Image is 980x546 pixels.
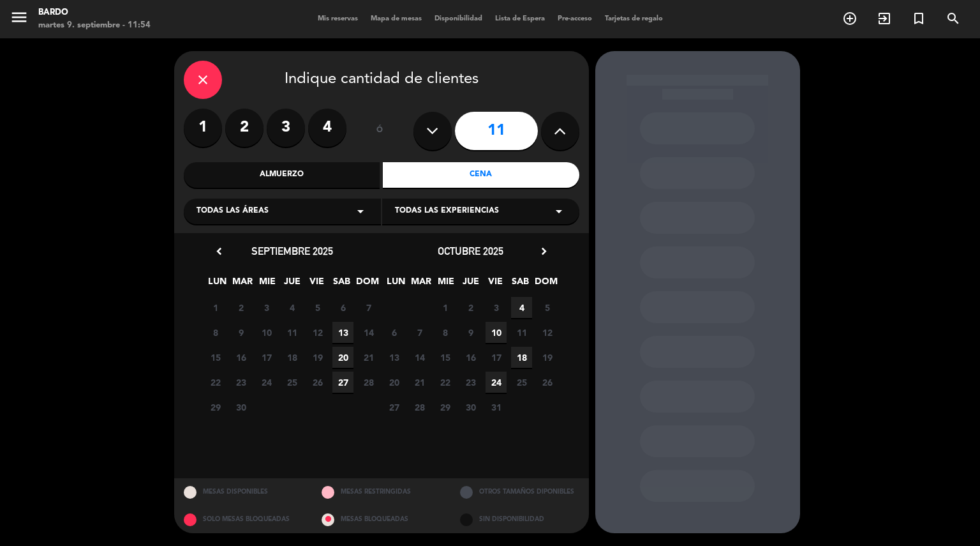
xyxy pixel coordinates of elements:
i: search [946,11,961,26]
span: 19 [307,347,328,368]
span: Disponibilidad [428,15,489,22]
span: 18 [281,347,302,368]
span: 18 [511,347,532,368]
div: MESAS DISPONIBLES [174,478,313,506]
span: 12 [307,322,328,343]
div: Indique cantidad de clientes [184,61,579,99]
label: 3 [267,109,305,147]
span: 9 [460,322,481,343]
div: SOLO MESAS BLOQUEADAS [174,506,313,533]
span: 17 [486,347,507,368]
span: 31 [486,397,507,418]
span: 4 [511,297,532,318]
span: 24 [256,372,277,393]
span: 10 [486,322,507,343]
span: SAB [331,274,352,295]
div: ó [359,109,401,153]
span: septiembre 2025 [251,245,333,257]
i: arrow_drop_down [353,204,368,219]
div: Bardo [38,6,151,19]
div: Cena [383,162,579,188]
span: Mapa de mesas [364,15,428,22]
span: Pre-acceso [551,15,598,22]
span: 26 [537,372,558,393]
span: 3 [486,297,507,318]
span: SAB [510,274,531,295]
span: MIE [435,274,456,295]
span: 20 [332,347,353,368]
span: 30 [460,397,481,418]
span: 13 [332,322,353,343]
span: 7 [409,322,430,343]
span: 11 [281,322,302,343]
span: 1 [205,297,226,318]
span: 25 [511,372,532,393]
span: 23 [230,372,251,393]
span: 17 [256,347,277,368]
span: 8 [434,322,456,343]
span: 2 [460,297,481,318]
span: MAR [232,274,253,295]
i: exit_to_app [877,11,892,26]
span: 19 [537,347,558,368]
span: 29 [434,397,456,418]
span: 9 [230,322,251,343]
span: 20 [383,372,405,393]
span: 4 [281,297,302,318]
span: 11 [511,322,532,343]
span: Tarjetas de regalo [598,15,669,22]
label: 4 [308,109,346,147]
span: JUE [281,274,302,295]
div: SIN DISPONIBILIDAD [450,506,589,533]
span: 24 [486,372,507,393]
span: 28 [409,397,430,418]
span: 3 [256,297,277,318]
span: 28 [358,372,379,393]
span: 12 [537,322,558,343]
span: 22 [434,372,456,393]
button: menu [10,8,29,31]
span: 6 [332,297,353,318]
div: MESAS BLOQUEADAS [312,506,450,533]
span: Todas las áreas [197,205,269,218]
span: 29 [205,397,226,418]
span: 23 [460,372,481,393]
span: 16 [460,347,481,368]
span: 14 [409,347,430,368]
i: turned_in_not [911,11,926,26]
span: MAR [410,274,431,295]
span: VIE [485,274,506,295]
span: 7 [358,297,379,318]
span: DOM [356,274,377,295]
label: 2 [225,109,264,147]
div: OTROS TAMAÑOS DIPONIBLES [450,478,589,506]
span: 16 [230,347,251,368]
span: 30 [230,397,251,418]
span: Todas las experiencias [395,205,499,218]
span: LUN [385,274,406,295]
i: close [195,72,211,87]
label: 1 [184,109,222,147]
div: Almuerzo [184,162,380,188]
span: Mis reservas [311,15,364,22]
span: 2 [230,297,251,318]
span: 5 [307,297,328,318]
i: arrow_drop_down [551,204,567,219]
div: martes 9. septiembre - 11:54 [38,19,151,32]
i: menu [10,8,29,27]
span: 26 [307,372,328,393]
span: 15 [434,347,456,368]
span: JUE [460,274,481,295]
span: 13 [383,347,405,368]
span: 10 [256,322,277,343]
span: 6 [383,322,405,343]
span: 15 [205,347,226,368]
span: 8 [205,322,226,343]
i: chevron_right [537,245,551,258]
span: 27 [332,372,353,393]
span: 25 [281,372,302,393]
span: 22 [205,372,226,393]
span: 1 [434,297,456,318]
span: LUN [207,274,228,295]
span: 21 [409,372,430,393]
